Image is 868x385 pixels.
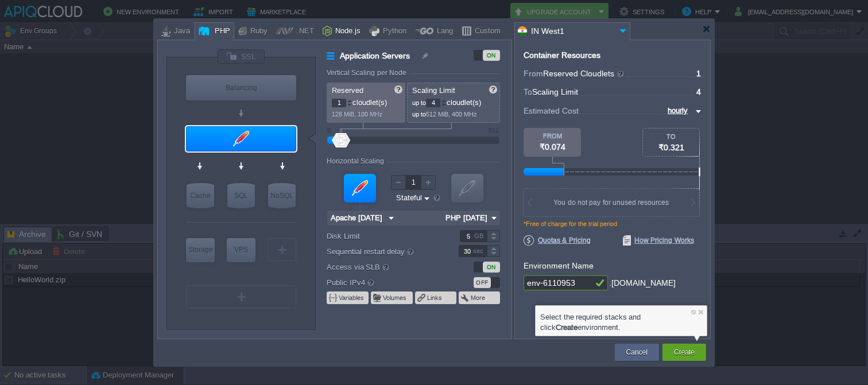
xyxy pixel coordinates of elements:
[332,86,363,95] span: Reserved
[186,75,296,100] div: Load Balancer
[227,183,255,208] div: SQL
[540,312,702,333] div: Select the required stacks and click environment.
[332,95,401,107] p: cloudlet(s)
[412,111,426,118] span: up to
[540,142,565,151] span: ₹0.074
[524,69,543,78] span: From
[327,276,443,289] label: Public IPv4
[696,69,701,78] span: 1
[643,133,699,140] div: TO
[412,99,426,106] span: up to
[626,347,648,358] button: Cancel
[474,277,491,288] div: OFF
[227,238,255,261] div: VPS
[187,183,214,208] div: Cache
[471,23,501,40] div: Custom
[623,235,694,246] span: How Pricing Works
[327,260,443,273] label: Access via SLB
[327,127,331,134] div: 0
[268,183,296,208] div: NoSQL
[247,23,268,40] div: Ruby
[186,75,296,100] div: Balancing
[483,50,500,61] div: ON
[332,111,383,118] span: 128 MiB, 100 MHz
[227,238,255,262] div: Elastic VPS
[532,87,578,96] span: Scaling Limit
[473,246,486,256] div: sec
[327,245,443,258] label: Sequential restart delay
[412,95,496,107] p: cloudlet(s)
[186,238,215,262] div: Storage Containers
[332,23,361,40] div: Node.js
[543,69,625,78] span: Reserved Cloudlets
[383,293,408,302] button: Volumes
[674,347,695,358] button: Create
[293,23,314,40] div: .NET
[433,23,453,40] div: Lang
[170,23,190,40] div: Java
[186,285,296,308] div: Create New Layer
[524,133,581,139] div: FROM
[211,23,230,40] div: PHP
[483,262,500,273] div: ON
[427,293,443,302] button: Links
[658,143,684,152] span: ₹0.321
[186,238,215,261] div: Storage
[489,127,499,134] div: 512
[379,23,406,40] div: Python
[327,230,443,242] label: Disk Limit
[186,126,296,151] div: Application Servers
[268,183,296,208] div: NoSQL Databases
[524,51,600,60] div: Container Resources
[412,86,455,95] span: Scaling Limit
[524,87,532,96] span: To
[524,104,579,117] span: Estimated Cost
[426,111,477,118] span: 512 MiB, 400 MHz
[327,157,387,165] div: Horizontal Scaling
[474,231,486,242] div: GB
[609,275,676,291] div: .[DOMAIN_NAME]
[227,183,255,208] div: SQL Databases
[268,238,296,261] div: Create New Layer
[327,69,409,77] div: Vertical Scaling per Node
[471,293,486,302] button: More
[524,220,702,235] div: *Free of charge for the trial period
[696,87,701,96] span: 4
[556,323,578,332] b: Create
[524,235,591,246] span: Quotas & Pricing
[339,293,365,302] button: Variables
[524,261,594,270] label: Environment Name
